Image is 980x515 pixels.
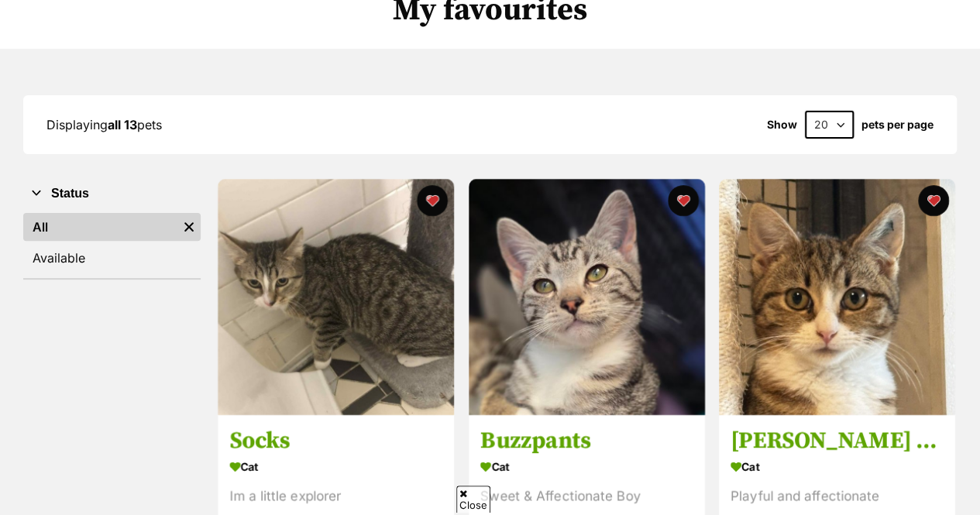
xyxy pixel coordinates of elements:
strong: all 13 [108,117,137,132]
div: Im a little explorer [229,486,442,506]
button: favourite [667,185,698,216]
a: All [23,213,177,241]
img: Emily **2nd Chance Cat Rescue** [719,179,955,415]
button: favourite [918,185,949,216]
div: Playful and affectionate [731,486,944,506]
span: Displaying pets [46,117,162,132]
h3: [PERSON_NAME] **2nd Chance Cat Rescue** [731,426,944,455]
div: Cat [480,455,693,478]
a: Remove filter [177,213,201,241]
span: Close [456,486,490,513]
span: Show [767,118,797,131]
img: Socks [218,179,454,415]
img: Buzzpants [469,179,705,415]
div: Sweet & Affectionate Boy [480,486,693,506]
a: Available [23,244,201,272]
h3: Buzzpants [480,426,693,455]
div: Status [23,210,201,278]
div: Cat [229,455,442,478]
button: Status [23,184,201,204]
div: Cat [731,455,944,478]
h3: Socks [229,426,442,455]
label: pets per page [861,118,934,131]
button: favourite [417,185,448,216]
